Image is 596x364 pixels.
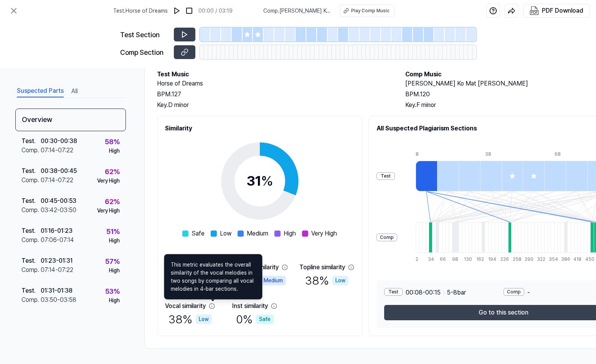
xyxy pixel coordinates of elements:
div: 98 [452,256,456,263]
h2: Similarity [165,124,354,133]
div: 07:06 - 07:14 [41,236,74,245]
div: 00:00 / 03:19 [198,7,233,15]
div: Test . [21,166,41,176]
div: Test . [21,226,41,236]
button: Suspected Parts [17,85,64,97]
div: High [109,237,120,245]
h2: Test Music [157,70,390,79]
div: 290 [525,256,528,263]
div: Very High [97,207,120,215]
button: Play Comp Music [340,5,395,17]
div: 03:42 - 03:50 [41,206,76,215]
div: 162 [476,256,480,263]
h2: Horse of Dreams [157,79,390,88]
div: Test . [21,286,41,295]
div: 62 % [105,196,120,207]
span: Test . Horse of Dreams [113,7,168,15]
div: High [109,267,120,275]
div: 01:31 - 01:38 [41,286,73,295]
button: PDF Download [528,4,585,17]
div: 68 [555,151,576,158]
div: 07:14 - 07:22 [41,146,73,155]
div: High [109,147,120,155]
div: Comp . [21,295,41,305]
div: Low [196,315,212,324]
div: Key. D minor [157,100,390,110]
div: 01:16 - 01:23 [41,226,73,236]
div: Vocal similarity [165,301,206,311]
span: 5 - 8 bar [447,288,466,297]
div: Inst similarity [232,301,268,311]
div: 57 % [105,256,120,267]
div: 07:14 - 07:22 [41,176,73,185]
div: 62 % [105,166,120,177]
div: 2 [416,256,419,263]
div: 8 [416,151,437,158]
div: 66 [440,256,443,263]
span: Medium [247,229,268,238]
span: Very High [311,229,337,238]
div: Comp Section [120,47,169,58]
div: Comp [376,234,397,241]
img: share [508,7,515,15]
div: 01:46 - 01:53 [41,316,74,325]
div: Topline similarity [299,263,345,272]
div: 58 % [105,137,120,147]
div: Comp [504,288,524,296]
div: Comp . [21,176,41,185]
div: 34 [428,256,431,263]
img: help [489,7,497,15]
div: 43 % [105,316,120,326]
div: 31 [246,171,273,191]
div: BPM. 127 [157,90,390,99]
span: Low [220,229,231,238]
div: Very High [97,177,120,185]
div: Test [384,288,403,296]
div: 418 [573,256,577,263]
div: Test . [21,137,41,146]
div: 53 % [105,286,120,296]
div: Comp . [21,236,41,245]
div: 00:45 - 00:53 [41,196,76,206]
div: 51 % [106,226,120,237]
div: Comp . [21,206,41,215]
div: Test . [21,256,41,265]
span: Comp . [PERSON_NAME] Ko Mat [PERSON_NAME] [263,7,331,15]
div: 03:50 - 03:58 [41,295,76,305]
div: 00:30 - 00:38 [41,137,77,146]
div: Test Section [120,30,169,40]
div: PDF Download [542,6,583,16]
div: 194 [488,256,492,263]
div: High [109,296,120,305]
img: play [173,7,181,15]
div: Medium [261,276,286,285]
div: Test . [21,316,41,325]
span: 00:08 - 00:15 [406,288,441,297]
span: % [261,173,273,189]
div: Comp . [21,265,41,275]
div: 38 % [305,272,348,289]
div: 0 % [236,311,274,328]
div: Safe [256,315,274,324]
div: 450 [585,256,589,263]
span: This metric evaluates the overall similarity of the vocal melodies in two songs by comparing all ... [171,261,256,293]
div: 258 [513,256,516,263]
div: 130 [464,256,467,263]
div: 00:38 - 00:45 [41,166,77,176]
div: Test [376,172,395,180]
div: 386 [561,256,565,263]
img: stop [185,7,193,15]
div: 354 [549,256,552,263]
div: 01:23 - 01:31 [41,256,73,265]
div: 07:14 - 07:22 [41,265,73,275]
span: Safe [192,229,205,238]
div: 38 [485,151,507,158]
span: High [284,229,296,238]
div: 226 [500,256,504,263]
div: Play Comp Music [351,7,390,14]
div: 322 [537,256,540,263]
button: All [71,85,78,97]
div: 38 % [168,311,212,328]
div: Test . [21,196,41,206]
